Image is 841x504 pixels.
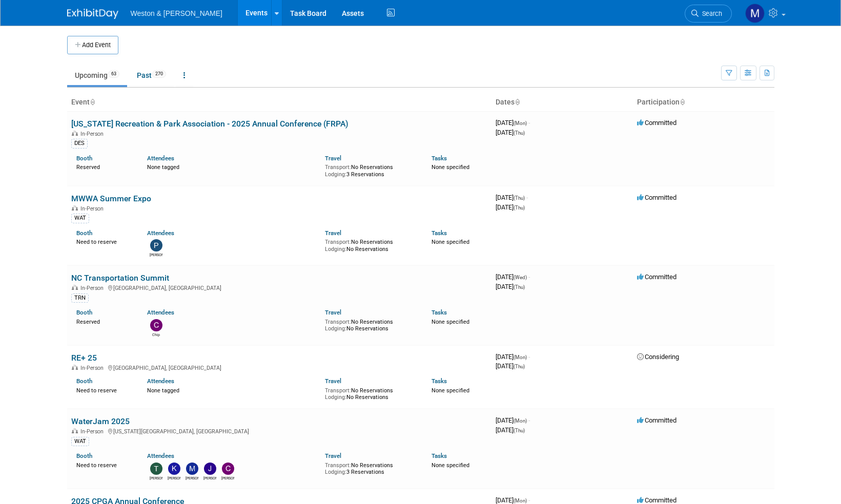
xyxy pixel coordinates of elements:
span: (Thu) [514,205,525,211]
img: In-Person Event [72,131,78,136]
div: Need to reserve [76,385,132,394]
span: (Mon) [514,498,527,503]
a: MWWA Summer Expo [71,194,151,203]
span: In-Person [80,131,107,137]
span: Lodging: [325,469,346,475]
th: Event [67,94,491,111]
span: Transport: [325,387,351,394]
a: Attendees [147,229,174,237]
a: WaterJam 2025 [71,416,130,426]
span: [DATE] [496,426,525,434]
span: - [526,194,528,201]
a: Sort by Participation Type [680,98,685,106]
span: 63 [108,70,119,78]
div: DES [71,139,88,148]
span: Transport: [325,319,351,325]
span: [DATE] [496,203,525,211]
span: [DATE] [496,496,530,504]
a: [US_STATE] Recreation & Park Association - 2025 Annual Conference (FRPA) [71,119,348,129]
div: [GEOGRAPHIC_DATA], [GEOGRAPHIC_DATA] [71,283,487,291]
button: Add Event [67,36,118,54]
div: Jason Gillespie [203,475,216,481]
span: (Mon) [514,120,527,126]
img: Margaret McCarthy [186,463,198,475]
div: No Reservations No Reservations [325,317,416,332]
img: Kevin MacKinnon [168,463,180,475]
span: In-Person [80,365,107,371]
span: Lodging: [325,246,346,253]
a: Travel [325,377,341,385]
a: Booth [76,229,92,237]
div: Chip Hutchens [150,331,162,338]
span: [DATE] [496,194,528,201]
img: Chip Hutchens [150,319,162,331]
span: (Thu) [514,195,525,201]
span: Committed [637,496,676,504]
a: Tasks [432,452,447,459]
span: None specified [432,239,469,245]
span: 270 [152,70,166,78]
img: Mary Ann Trujillo [745,4,765,23]
a: Sort by Event Name [90,98,95,106]
img: In-Person Event [72,205,78,211]
img: Jason Gillespie [204,463,216,475]
img: Tony Zerilli [150,463,162,475]
span: Considering [637,353,679,361]
span: Committed [637,119,676,127]
span: Committed [637,416,676,424]
a: Sort by Start Date [515,98,520,106]
div: None tagged [147,162,317,171]
span: None specified [432,164,469,171]
a: Attendees [147,309,174,316]
a: Booth [76,377,92,385]
div: Patrick Yeo [150,251,162,258]
a: Travel [325,452,341,459]
span: Transport: [325,239,351,245]
a: Tasks [432,309,447,316]
div: Margaret McCarthy [186,475,198,481]
img: ExhibitDay [67,9,118,19]
th: Dates [491,94,633,111]
div: [US_STATE][GEOGRAPHIC_DATA], [GEOGRAPHIC_DATA] [71,427,487,435]
span: None specified [432,319,469,325]
span: Lodging: [325,171,346,178]
span: In-Person [80,428,107,435]
span: (Mon) [514,418,527,424]
a: Booth [76,452,92,459]
span: In-Person [80,285,107,291]
a: Booth [76,309,92,316]
a: NC Transportation Summit [71,273,169,283]
div: None tagged [147,385,317,394]
img: In-Person Event [72,428,78,433]
a: Attendees [147,155,174,162]
div: Need to reserve [76,237,132,246]
span: None specified [432,462,469,469]
img: Charles Gant [222,463,234,475]
img: Patrick Yeo [150,239,162,251]
span: Weston & [PERSON_NAME] [131,9,222,17]
span: (Thu) [514,364,525,369]
a: Tasks [432,155,447,162]
a: Upcoming63 [67,66,127,85]
span: - [528,273,530,281]
span: Lodging: [325,325,346,332]
th: Participation [633,94,774,111]
span: [DATE] [496,362,525,370]
span: - [528,496,530,504]
span: (Thu) [514,428,525,433]
span: Committed [637,194,676,201]
span: Transport: [325,164,351,171]
span: (Thu) [514,130,525,136]
span: - [528,416,530,424]
span: None specified [432,387,469,394]
span: [DATE] [496,353,530,361]
a: Attendees [147,452,174,459]
div: No Reservations No Reservations [325,237,416,253]
div: WAT [71,437,89,446]
div: Need to reserve [76,460,132,469]
div: Kevin MacKinnon [168,475,180,481]
a: Past270 [129,66,174,85]
img: In-Person Event [72,365,78,370]
a: Attendees [147,377,174,385]
div: Charles Gant [221,475,234,481]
